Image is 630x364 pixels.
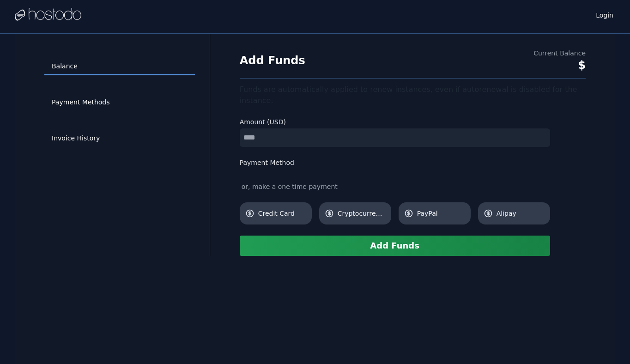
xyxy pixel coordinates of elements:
[44,130,195,147] a: Invoice History
[240,84,586,106] div: Funds are automatically applied to renew instances, even if autorenewal is disabled for the insta...
[497,209,545,218] span: Alipay
[417,209,465,218] span: PayPal
[240,117,550,127] label: Amount (USD)
[240,182,550,191] div: or, make a one time payment
[258,209,306,218] span: Credit Card
[338,209,386,218] span: Cryptocurrency
[240,53,305,68] h1: Add Funds
[240,236,550,256] button: Add Funds
[15,8,81,22] img: Logo
[594,9,615,20] a: Login
[44,58,195,75] a: Balance
[533,58,586,73] div: $
[44,94,195,111] a: Payment Methods
[240,158,550,167] label: Payment Method
[533,49,586,58] div: Current Balance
